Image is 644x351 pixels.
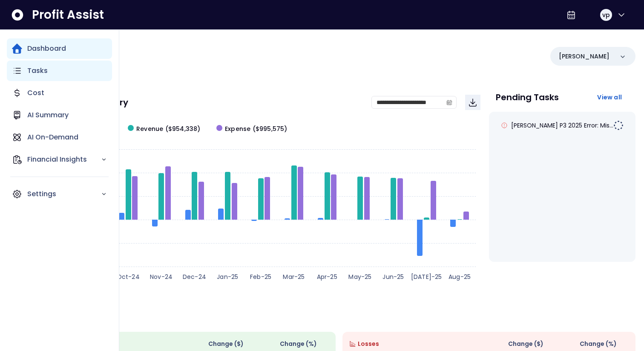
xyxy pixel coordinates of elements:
button: Download [465,95,480,110]
span: Change ( $ ) [208,339,244,348]
p: Dashboard [27,44,66,54]
text: Jun-25 [382,273,404,281]
p: Tasks [27,66,48,76]
p: Settings [27,189,101,199]
span: Profit Assist [32,7,104,23]
p: Wins & Losses [43,313,635,322]
text: Jan-25 [217,273,238,281]
span: Change (%) [580,339,617,348]
text: Nov-24 [150,273,172,281]
text: Aug-25 [448,273,471,281]
p: Financial Insights [27,154,101,165]
svg: calendar [446,99,452,105]
text: Dec-24 [183,273,206,281]
p: Cost [27,88,44,98]
span: Losses [358,339,379,348]
text: Apr-25 [317,273,337,281]
span: View all [597,93,622,102]
span: Change ( $ ) [508,339,543,348]
span: Revenue ($954,338) [136,125,201,133]
span: Change (%) [280,339,317,348]
p: Pending Tasks [496,93,559,102]
p: AI Summary [27,110,69,120]
text: Feb-25 [250,273,271,281]
text: May-25 [348,273,371,281]
img: Not yet Started [613,120,624,131]
button: View all [590,90,629,105]
span: [PERSON_NAME] P3 2025 Error: Mis... [511,121,613,130]
span: vp [602,11,610,19]
p: [PERSON_NAME] [559,52,609,61]
text: [DATE]-25 [411,273,442,281]
text: Oct-24 [117,273,140,281]
p: AI On-Demand [27,132,78,142]
text: Mar-25 [283,273,305,281]
span: Expense ($995,575) [225,125,287,133]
